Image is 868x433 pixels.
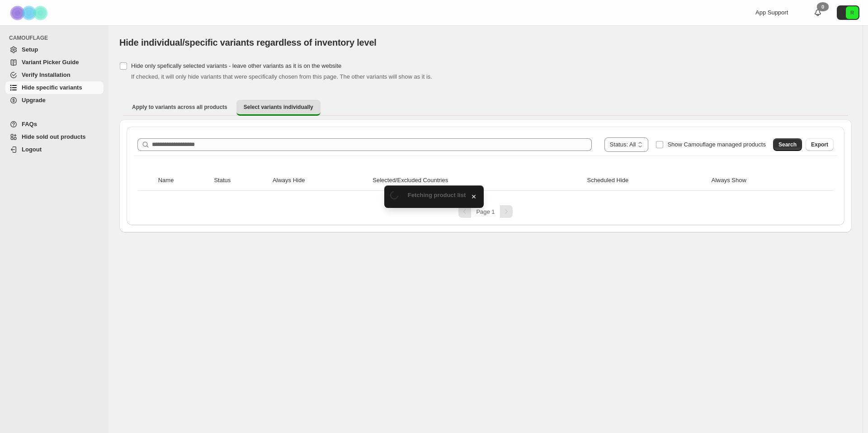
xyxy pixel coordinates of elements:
[132,104,227,111] span: Apply to variants across all products
[778,141,797,148] span: Search
[811,141,828,148] span: Export
[5,43,104,56] a: Setup
[5,56,104,69] a: Variant Picker Guide
[5,143,104,156] a: Logout
[236,100,321,116] button: Select variants individually
[134,205,837,218] nav: Pagination
[22,97,46,104] span: Upgrade
[5,94,104,107] a: Upgrade
[131,62,341,69] span: Hide only spefically selected variants - leave other variants as it is on the website
[709,170,816,191] th: Always Show
[837,5,859,20] button: Avatar with initials R
[244,104,313,111] span: Select variants individually
[846,6,859,19] span: Avatar with initials R
[408,192,466,198] span: Fetching product list
[5,69,104,81] a: Verify Installation
[667,141,766,148] span: Show Camouflage managed products
[773,138,802,151] button: Search
[22,121,37,127] span: FAQs
[5,81,104,94] a: Hide specific variants
[5,118,104,131] a: FAQs
[817,2,829,11] div: 0
[755,9,788,16] span: App Support
[806,138,834,151] button: Export
[850,10,854,15] text: R
[270,170,370,191] th: Always Hide
[156,170,212,191] th: Name
[22,46,38,53] span: Setup
[7,0,52,25] img: Camouflage
[119,38,377,47] span: Hide individual/specific variants regardless of inventory level
[211,170,269,191] th: Status
[119,119,852,232] div: Select variants individually
[476,208,495,215] span: Page 1
[22,59,79,66] span: Variant Picker Guide
[22,84,82,91] span: Hide specific variants
[370,170,584,191] th: Selected/Excluded Countries
[22,146,42,153] span: Logout
[125,100,235,114] button: Apply to variants across all products
[813,8,822,17] a: 0
[22,133,86,140] span: Hide sold out products
[22,71,71,78] span: Verify Installation
[5,131,104,143] a: Hide sold out products
[9,34,104,42] span: CAMOUFLAGE
[584,170,708,191] th: Scheduled Hide
[131,73,432,80] span: If checked, it will only hide variants that were specifically chosen from this page. The other va...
